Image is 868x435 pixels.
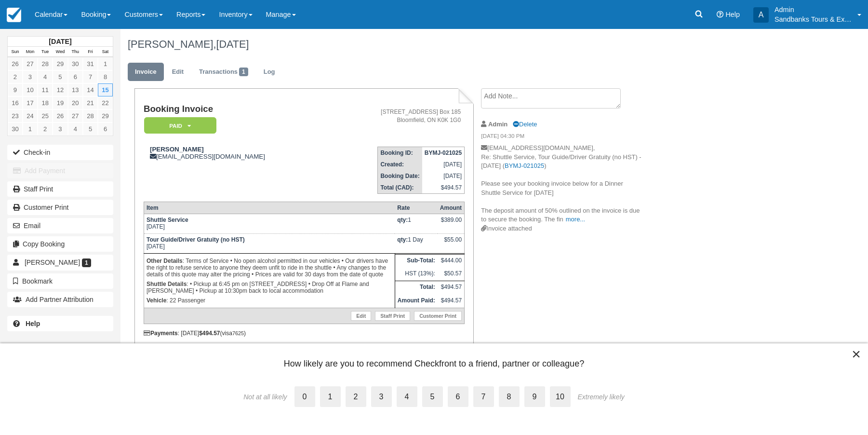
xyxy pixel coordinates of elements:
[425,150,462,156] strong: BYMJ-021025
[14,358,854,375] div: How likely are you to recommend Checkfront to a friend, partner or colleague?
[38,57,53,70] a: 28
[23,70,38,83] a: 3
[550,386,571,407] label: 10
[513,121,537,128] a: Delete
[98,109,113,122] a: 29
[144,146,330,160] div: [EMAIL_ADDRESS][DOMAIN_NAME]
[144,104,330,114] h1: Booking Invoice
[8,83,23,96] a: 9
[8,122,23,136] a: 30
[144,202,395,214] th: Item
[7,273,113,289] button: Bookmark
[98,83,113,96] a: 15
[717,11,723,18] i: Help
[199,330,220,337] strong: $494.57
[23,109,38,122] a: 24
[753,7,769,23] div: A
[23,57,38,70] a: 27
[49,38,71,45] strong: [DATE]
[128,63,164,82] a: Invoice
[448,386,468,407] label: 6
[473,386,494,407] label: 7
[566,216,585,223] a: more...
[53,122,67,136] a: 3
[83,109,98,122] a: 28
[499,386,520,407] label: 8
[378,147,422,159] th: Booking ID:
[422,182,465,194] td: $494.57
[25,258,80,266] span: [PERSON_NAME]
[144,214,395,234] td: [DATE]
[395,254,438,268] th: Sub-Total:
[505,162,544,169] a: BYMJ-021025
[147,256,392,279] p: : Terms of Service • No open alcohol permitted in our vehicles • Our drivers have the right to re...
[83,70,98,83] a: 7
[481,132,643,143] em: [DATE] 04:30 PM
[395,214,438,234] td: 1
[144,330,465,337] div: : [DATE] (visa )
[68,47,83,57] th: Thu
[68,83,83,96] a: 13
[147,258,183,264] strong: Other Details
[7,145,113,160] button: Check-in
[414,311,462,321] a: Customer Print
[147,297,166,304] strong: Vehicle
[23,83,38,96] a: 10
[216,38,249,50] span: [DATE]
[23,47,38,57] th: Mon
[294,386,315,407] label: 0
[378,182,422,194] th: Total (CAD):
[53,109,67,122] a: 26
[438,254,465,268] td: $444.00
[144,330,178,337] strong: Payments
[320,386,341,407] label: 1
[852,346,861,362] button: Close
[481,144,643,224] p: [EMAIL_ADDRESS][DOMAIN_NAME], Re: Shuttle Service, Tour Guide/Driver Gratuity (no HST) - [DATE] (...
[83,47,98,57] th: Fri
[165,63,191,82] a: Edit
[334,108,461,124] address: [STREET_ADDRESS] Box 185 Bloomfield, ON K0K 1G0
[98,57,113,70] a: 1
[68,57,83,70] a: 30
[395,234,438,254] td: 1 Day
[378,170,422,182] th: Booking Date:
[422,159,465,170] td: [DATE]
[82,258,91,267] span: 1
[438,268,465,281] td: $50.57
[397,386,417,407] label: 4
[38,83,53,96] a: 11
[38,47,53,57] th: Tue
[8,70,23,83] a: 2
[83,96,98,109] a: 21
[7,181,113,197] a: Staff Print
[256,63,282,82] a: Log
[147,217,188,223] strong: Shuttle Service
[378,159,422,170] th: Created:
[371,386,392,407] label: 3
[147,296,392,305] p: : 22 Passenger
[422,170,465,182] td: [DATE]
[397,236,408,243] strong: qty
[775,5,852,14] p: Admin
[438,202,465,214] th: Amount
[440,236,462,251] div: $55.00
[775,14,852,24] p: Sandbanks Tours & Experiences
[26,320,40,327] b: Help
[68,96,83,109] a: 20
[395,268,438,281] td: HST (13%):
[53,83,67,96] a: 12
[239,68,248,76] span: 1
[98,70,113,83] a: 8
[98,47,113,57] th: Sat
[346,386,366,407] label: 2
[232,330,244,336] small: 7625
[83,122,98,136] a: 5
[397,217,408,223] strong: qty
[8,109,23,122] a: 23
[8,57,23,70] a: 26
[38,70,53,83] a: 4
[68,70,83,83] a: 6
[68,109,83,122] a: 27
[524,386,545,407] label: 9
[144,234,395,254] td: [DATE]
